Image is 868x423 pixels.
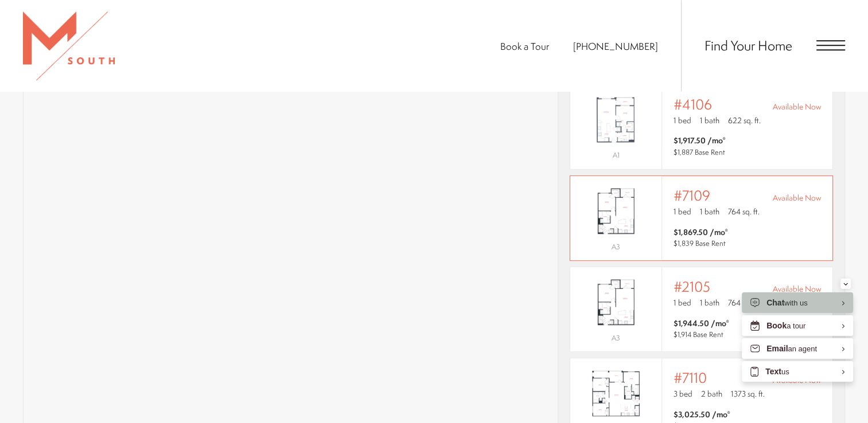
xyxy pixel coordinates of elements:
span: $1,839 Base Rent [674,238,726,248]
span: 764 sq. ft. [728,297,760,308]
a: Find Your Home [704,36,792,54]
a: View #2105 [570,267,833,352]
span: A3 [612,242,620,252]
span: Available Now [773,101,821,112]
span: 1 bed [674,206,691,217]
a: Call Us at 813-570-8014 [573,40,658,53]
img: #4106 - 1 bedroom floor plan layout with 1 bathroom and 622 square feet [570,91,661,148]
span: A3 [612,333,620,343]
span: 2 bath [701,388,722,399]
span: $1,917.50 /mo* [674,135,726,146]
span: A1 [612,150,619,160]
span: #2105 [674,279,710,295]
span: #4106 [674,96,712,112]
span: $1,887 Base Rent [674,147,725,157]
img: #2105 - 1 bedroom floor plan layout with 1 bathroom and 764 square feet [570,273,661,331]
img: #7110 - 3 bedroom floor plan layout with 2 bathrooms and 1373 square feet [570,365,661,422]
span: $3,025.50 /mo* [674,409,730,420]
span: #7109 [674,187,710,203]
span: 1 bed [674,297,691,308]
span: $1,914 Base Rent [674,330,723,339]
span: Available Now [773,283,821,295]
span: 1 bath [700,297,719,308]
button: Open Menu [816,40,845,50]
span: 1373 sq. ft. [731,388,765,399]
span: 1 bed [674,115,691,126]
span: $1,869.50 /mo* [674,226,728,238]
span: $1,944.50 /mo* [674,318,729,329]
span: 1 bath [700,206,719,217]
img: #7109 - 1 bedroom floor plan layout with 1 bathroom and 764 square feet [570,182,661,240]
span: 1 bath [700,115,719,126]
span: 622 sq. ft. [728,115,761,126]
span: 764 sq. ft. [728,206,760,217]
span: Available Now [773,192,821,203]
a: Book a Tour [500,40,549,53]
span: #7110 [674,370,707,386]
span: [PHONE_NUMBER] [573,40,658,53]
a: View #4106 [570,84,833,170]
a: View #7109 [570,175,833,261]
span: 3 bed [674,388,692,399]
img: MSouth [23,11,115,80]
